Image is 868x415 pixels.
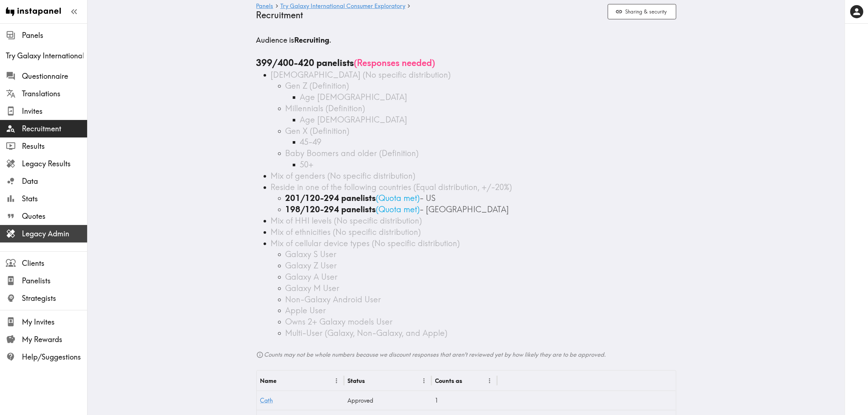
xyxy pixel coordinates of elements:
[285,249,337,259] span: Galaxy S User
[6,51,87,61] span: Try Galaxy International Consumer Exploratory
[348,377,365,384] div: Status
[285,126,350,136] span: Gen X (Definition)
[354,57,435,68] span: ( Responses needed )
[22,276,87,286] span: Panelists
[420,193,436,203] span: - US
[22,352,87,362] span: Help/Suggestions
[22,71,87,81] span: Questionnaire
[300,137,322,147] span: 45-49
[280,3,405,10] a: Try Galaxy International Consumer Exploratory
[256,3,273,10] a: Panels
[285,103,365,113] span: Millennials (Definition)
[22,334,87,345] span: My Rewards
[300,115,408,125] span: Age [DEMOGRAPHIC_DATA]
[285,260,337,271] span: Galaxy Z User
[22,293,87,303] span: Strategists
[22,124,87,134] span: Recruitment
[285,294,381,305] span: Non-Galaxy Android User
[376,193,420,203] span: ( Quota met )
[419,375,430,387] button: Menu
[22,317,87,327] span: My Invites
[285,204,376,214] b: 198/120-294 panelists
[271,182,512,192] span: Reside in one of the following countries (Equal distribution, +/-20%)
[285,283,340,293] span: Galaxy M User
[260,377,277,384] div: Name
[22,194,87,204] span: Stats
[271,216,422,226] span: Mix of HHI levels (No specific distribution)
[484,375,495,387] button: Menu
[285,272,338,282] span: Galaxy A User
[277,375,289,387] button: Sort
[420,204,509,214] span: - [GEOGRAPHIC_DATA]
[22,211,87,221] span: Quotes
[295,35,330,44] b: Recruiting
[22,229,87,239] span: Legacy Admin
[300,159,314,170] span: 50+
[22,89,87,99] span: Translations
[256,57,354,68] b: 399/400-420 panelists
[285,305,326,315] span: Apple User
[285,148,419,158] span: Baby Boomers and older (Definition)
[344,391,432,410] div: Approved
[22,106,87,116] span: Invites
[271,227,421,237] span: Mix of ethnicities (No specific distribution)
[366,375,377,387] button: Sort
[608,4,676,20] button: Sharing & security
[300,92,408,102] span: Age [DEMOGRAPHIC_DATA]
[271,238,460,248] span: Mix of cellular device types (No specific distribution)
[285,193,376,203] b: 201/120-294 panelists
[22,159,87,169] span: Legacy Results
[271,70,451,80] span: [DEMOGRAPHIC_DATA] (No specific distribution)
[376,204,420,214] span: ( Quota met )
[22,30,87,40] span: Panels
[22,141,87,151] span: Results
[331,375,342,387] button: Menu
[432,391,497,410] div: 1
[463,375,475,387] button: Sort
[285,317,393,327] span: Owns 2+ Galaxy models User
[260,397,273,404] a: Cath
[285,81,349,91] span: Gen Z (Definition)
[256,35,676,45] h5: Audience is .
[271,171,416,181] span: Mix of genders (No specific distribution)
[256,350,676,359] h6: Counts may not be whole numbers because we discount responses that aren't reviewed yet by how lik...
[435,377,463,384] div: Counts as
[256,10,602,20] h4: Recruitment
[22,176,87,186] span: Data
[285,328,448,338] span: Multi-User (Galaxy, Non-Galaxy, and Apple)
[22,258,87,268] span: Clients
